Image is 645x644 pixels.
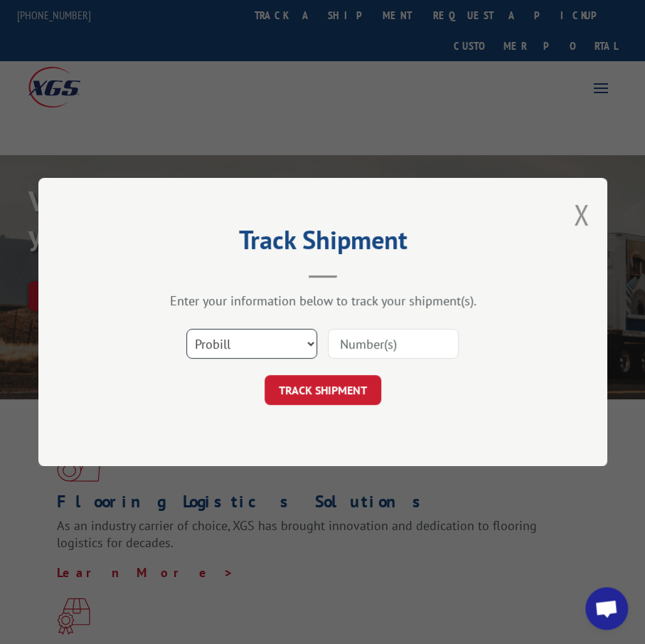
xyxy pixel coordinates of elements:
button: TRACK SHIPMENT [265,375,381,405]
a: Open chat [585,587,628,630]
input: Number(s) [328,329,459,359]
div: Enter your information below to track your shipment(s). [110,292,536,309]
h2: Track Shipment [110,230,536,257]
button: Close modal [574,196,590,233]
